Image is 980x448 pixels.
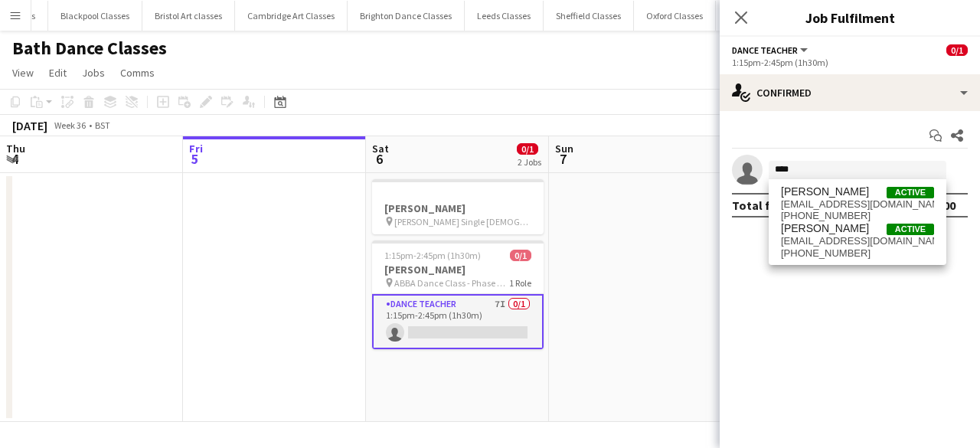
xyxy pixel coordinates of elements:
[187,150,203,168] span: 5
[394,277,509,289] span: ABBA Dance Class - Phase One
[49,66,67,80] span: Edit
[12,66,34,80] span: View
[43,63,73,83] a: Edit
[518,156,541,168] div: 2 Jobs
[48,1,142,31] button: Blackpool Classes
[95,119,110,131] div: BST
[781,185,869,198] span: Oliver Lovatt
[510,250,531,261] span: 0/1
[4,150,25,168] span: 4
[189,142,203,155] span: Fri
[348,1,465,31] button: Brighton Dance Classes
[732,44,810,56] button: Dance Teacher
[887,187,934,198] span: Active
[509,277,531,289] span: 1 Role
[716,1,805,31] button: Norwich Classes
[82,66,105,80] span: Jobs
[720,8,980,28] h3: Job Fulfilment
[372,201,544,215] h3: [PERSON_NAME]
[732,198,784,213] div: Total fee
[887,224,934,235] span: Active
[781,222,869,235] span: Danilo Oliveira
[553,150,573,168] span: 7
[465,1,544,31] button: Leeds Classes
[6,142,25,155] span: Thu
[634,1,716,31] button: Oxford Classes
[384,250,481,261] span: 1:15pm-2:45pm (1h30m)
[120,66,155,80] span: Comms
[394,216,531,227] span: [PERSON_NAME] Single [DEMOGRAPHIC_DATA] - Phase One
[732,44,798,56] span: Dance Teacher
[51,119,89,131] span: Week 36
[235,1,348,31] button: Cambridge Art Classes
[720,74,980,111] div: Confirmed
[372,142,389,155] span: Sat
[781,198,934,211] span: oliverlovatt@googlemail.com
[372,240,544,349] app-job-card: 1:15pm-2:45pm (1h30m)0/1[PERSON_NAME] ABBA Dance Class - Phase One1 RoleDance Teacher7I0/11:15pm-...
[114,63,161,83] a: Comms
[6,63,40,83] a: View
[555,142,573,155] span: Sun
[544,1,634,31] button: Sheffield Classes
[781,210,934,222] span: +447506522625
[76,63,111,83] a: Jobs
[12,37,167,60] h1: Bath Dance Classes
[372,263,544,276] h3: [PERSON_NAME]
[142,1,235,31] button: Bristol Art classes
[781,247,934,260] span: +447746529696
[372,294,544,349] app-card-role: Dance Teacher7I0/11:15pm-2:45pm (1h30m)
[732,57,968,68] div: 1:15pm-2:45pm (1h30m)
[781,235,934,247] span: danillo@gmx.co.uk
[372,179,544,234] app-job-card: [PERSON_NAME] [PERSON_NAME] Single [DEMOGRAPHIC_DATA] - Phase One
[946,44,968,56] span: 0/1
[517,143,538,155] span: 0/1
[12,118,47,133] div: [DATE]
[370,150,389,168] span: 6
